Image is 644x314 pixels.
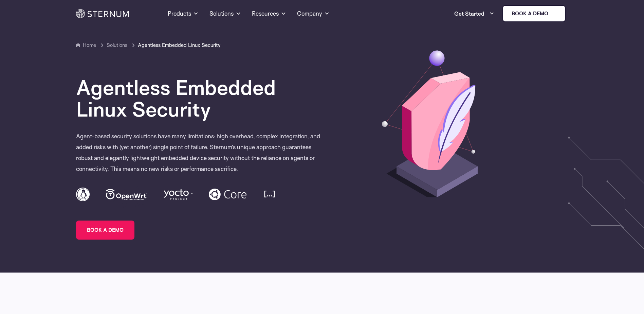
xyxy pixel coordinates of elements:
a: Solutions [209,1,241,26]
a: BOOK A DEMO [76,221,134,240]
a: Book a demo [502,5,566,22]
a: Company [297,1,330,26]
img: Agentless Embedded Linux Security [380,49,486,199]
span: Agentless Embedded Linux Security [138,41,220,49]
a: Get Started [454,7,494,20]
a: Products [168,1,199,26]
h1: Agentless Embedded Linux Security [76,76,322,120]
p: Agent-based security solutions have many limitations: high overhead, complex integration, and add... [76,131,322,210]
a: Home [83,42,96,48]
img: embedded linux platforms [76,174,276,210]
img: sternum iot [551,11,556,16]
a: Resources [252,1,286,26]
